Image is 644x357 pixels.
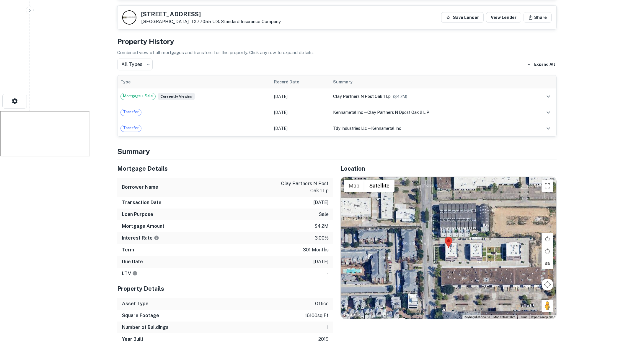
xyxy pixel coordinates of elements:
h5: Mortgage Details [117,164,333,173]
h6: Mortgage Amount [122,223,164,230]
span: tdy industries llc [333,126,367,131]
button: Show street map [344,180,364,192]
a: Terms (opens in new tab) [519,315,527,319]
td: [DATE] [271,104,330,120]
p: 2019 [318,336,329,343]
span: kennametal inc [333,110,363,115]
button: expand row [543,123,553,133]
button: Drag Pegman onto the map to open Street View [542,300,553,312]
h6: Asset Type [122,300,149,307]
button: Share [524,12,552,23]
h6: Interest Rate [122,235,159,242]
h6: Transaction Date [122,199,162,206]
h6: Loan Purpose [122,211,153,218]
iframe: Chat Widget [614,291,644,319]
p: [DATE] [313,258,329,265]
span: Transfer [121,125,141,131]
button: Rotate map clockwise [542,233,553,245]
p: sale [319,211,329,218]
h6: Square Footage [122,312,159,319]
span: Transfer [121,109,141,115]
p: 301 months [303,246,329,253]
p: [DATE] [313,199,329,206]
span: Currently viewing [158,93,195,100]
button: Toggle fullscreen view [542,180,553,192]
button: Save Lender [441,12,484,23]
button: Expand All [526,60,557,69]
button: Show satellite imagery [364,180,394,192]
button: expand row [543,91,553,101]
h5: Property Details [117,284,333,293]
button: expand row [543,107,553,117]
p: 3.00% [315,235,329,242]
a: View Lender [486,12,521,23]
h6: Term [122,246,134,253]
p: 16100 sq ft [305,312,329,319]
button: Keyboard shortcuts [464,315,490,319]
a: Report a map error [531,315,555,319]
h4: Summary [117,146,557,157]
span: clay partners n post oak 1 lp [333,94,391,99]
span: Map data ©2025 [493,315,516,319]
th: Record Date [271,75,330,88]
span: ($ 4.2M ) [393,94,407,99]
td: [DATE] [271,120,330,136]
p: clay partners n post oak 1 lp [275,180,329,194]
button: Map camera controls [542,279,553,290]
h6: Borrower Name [122,184,158,191]
p: [GEOGRAPHIC_DATA], TX77055 [141,19,281,24]
span: clay partners n dpost oak 2 l p [367,110,429,115]
svg: LTVs displayed on the website are for informational purposes only and may be reported incorrectly... [132,271,138,276]
th: Type [118,75,271,88]
p: Combined view of all mortgages and transfers for this property. Click any row to expand details. [117,49,557,56]
p: - [327,270,329,277]
h6: Year Built [122,336,144,343]
a: Open this area in Google Maps (opens a new window) [342,311,362,319]
button: Rotate map counterclockwise [542,245,553,257]
div: → [333,109,523,116]
div: → [333,125,523,132]
td: [DATE] [271,88,330,104]
img: Google [342,311,362,319]
h6: LTV [122,270,138,277]
h5: [STREET_ADDRESS] [141,11,281,17]
span: Mortgage + Sale [121,93,155,99]
span: kennametal inc [371,126,401,131]
h6: Number of Buildings [122,324,169,331]
h5: Location [340,164,557,173]
div: All Types [117,59,153,70]
button: Tilt map [542,257,553,269]
p: office [315,300,329,307]
h4: Property History [117,36,557,47]
svg: The interest rates displayed on the website are for informational purposes only and may be report... [154,235,159,240]
p: $4.2m [314,223,329,230]
th: Summary [330,75,526,88]
h6: Due Date [122,258,143,265]
a: U.s. Standard Insurance Company [212,19,281,24]
p: 1 [327,324,329,331]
